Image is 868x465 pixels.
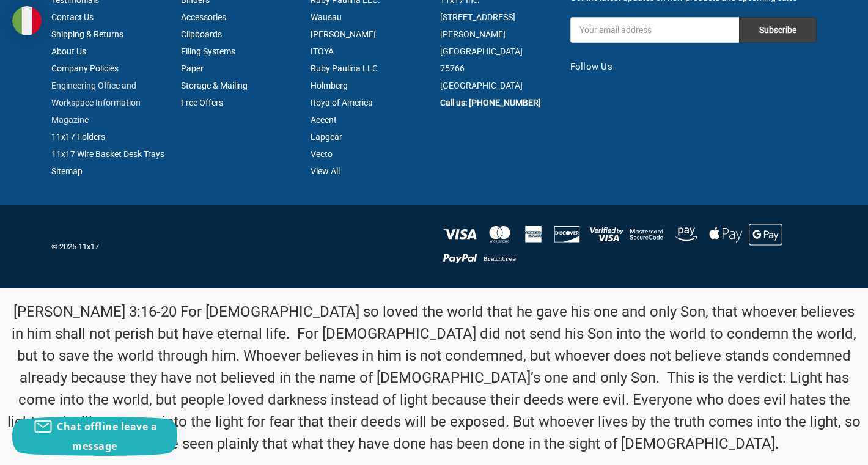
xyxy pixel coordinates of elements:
input: Subscribe [739,17,817,43]
input: Your email address [570,17,739,43]
a: Company Policies [51,64,119,73]
a: About Us [51,46,86,56]
a: Itoya of America [311,98,373,108]
a: Engineering Office and Workspace Information Magazine [51,81,141,125]
a: 11x17 Folders [51,132,105,142]
img: duty and tax information for Italy [12,6,42,35]
span: Chat offline leave a message [57,420,157,453]
a: Holmberg [311,81,348,90]
a: 11x17 Wire Basket Desk Trays [51,149,164,159]
a: Filing Systems [181,46,235,56]
a: Clipboards [181,29,222,39]
a: Shipping & Returns [51,29,123,39]
a: Sitemap [51,166,83,176]
a: Storage & Mailing [181,81,248,90]
a: ITOYA [311,46,334,56]
a: Paper [181,64,204,73]
a: Free Offers [181,98,223,108]
a: Wausau [311,12,342,22]
a: Lapgear [311,132,342,142]
a: Call us: [PHONE_NUMBER] [440,98,541,108]
a: [PERSON_NAME] [311,29,376,39]
a: View All [311,166,340,176]
a: Accent [311,115,337,125]
a: Accessories [181,12,226,22]
p: [PERSON_NAME] 3:16-20 For [DEMOGRAPHIC_DATA] so loved the world that he gave his one and only Son... [7,301,862,455]
a: Contact Us [51,12,94,22]
button: Chat offline leave a message [12,417,177,456]
h5: Follow Us [570,60,817,74]
a: Vecto [311,149,333,159]
p: © 2025 11x17 [51,241,428,253]
a: Ruby Paulina LLC [311,64,378,73]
